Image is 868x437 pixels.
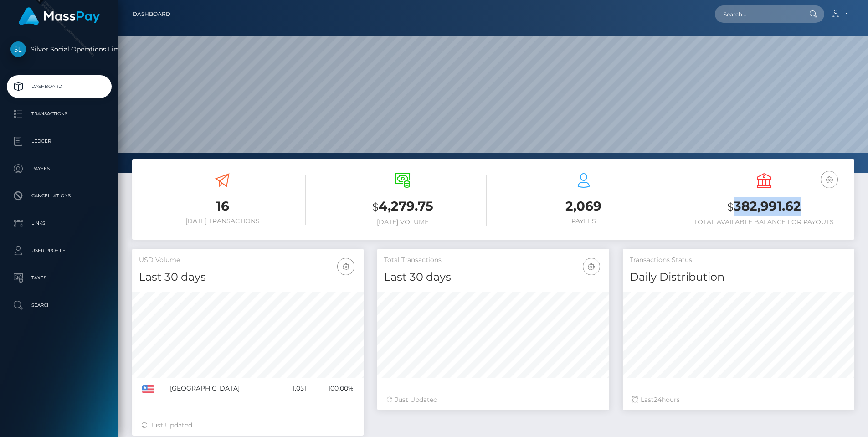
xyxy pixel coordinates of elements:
[10,41,26,57] img: Silver Social Operations Limited
[681,218,847,226] h6: Total Available Balance for Payouts
[715,5,801,23] input: Search...
[7,294,112,317] a: Search
[142,385,154,393] img: US.png
[500,197,667,215] h3: 2,069
[167,378,280,399] td: [GEOGRAPHIC_DATA]
[7,157,112,180] a: Payees
[10,162,108,175] p: Payees
[319,197,486,216] h3: 4,279.75
[319,218,486,226] h6: [DATE] Volume
[133,5,170,24] a: Dashboard
[7,75,112,98] a: Dashboard
[372,201,379,213] small: $
[654,396,662,404] span: 24
[10,189,108,203] p: Cancellations
[10,216,108,230] p: Links
[139,256,357,265] h5: USD Volume
[500,217,667,225] h6: Payees
[10,298,108,312] p: Search
[7,130,112,153] a: Ledger
[7,45,112,53] span: Silver Social Operations Limited
[681,197,847,216] h3: 382,991.62
[10,134,108,148] p: Ledger
[727,201,734,213] small: $
[384,256,602,265] h5: Total Transactions
[7,212,112,235] a: Links
[630,256,847,265] h5: Transactions Status
[10,107,108,121] p: Transactions
[7,185,112,207] a: Cancellations
[19,7,100,25] img: MassPay Logo
[630,269,847,285] h4: Daily Distribution
[141,421,354,430] div: Just Updated
[139,217,306,225] h6: [DATE] Transactions
[139,269,357,285] h4: Last 30 days
[7,239,112,262] a: User Profile
[386,395,600,405] div: Just Updated
[309,378,357,399] td: 100.00%
[7,267,112,289] a: Taxes
[139,197,306,215] h3: 16
[10,271,108,285] p: Taxes
[632,395,845,405] div: Last hours
[10,244,108,257] p: User Profile
[7,103,112,125] a: Transactions
[384,269,602,285] h4: Last 30 days
[10,80,108,93] p: Dashboard
[280,378,309,399] td: 1,051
